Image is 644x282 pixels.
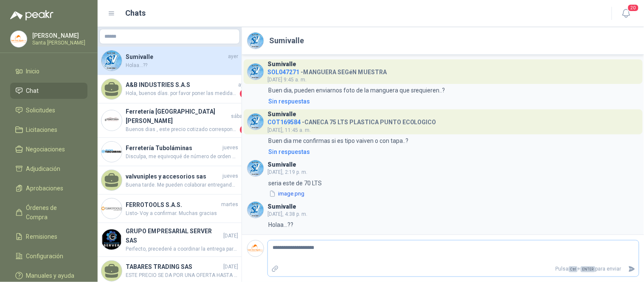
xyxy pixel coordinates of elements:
[231,112,248,120] span: sábado
[267,119,301,126] span: COT169584
[10,102,87,118] a: Solicitudes
[267,204,296,209] h3: Sumivalle
[247,202,264,218] img: Company Logo
[101,142,122,162] img: Company Logo
[26,125,58,134] span: Licitaciones
[26,106,56,115] span: Solicitudes
[32,40,85,45] p: Santa [PERSON_NAME]
[26,251,64,261] span: Configuración
[26,145,65,154] span: Negociaciones
[26,67,40,76] span: Inicio
[247,240,264,257] img: Company Logo
[126,7,146,19] h1: Chats
[126,271,238,279] span: ESTE PRECIO SE DA POR UNA OFERTA HASTA AGOTADOR INVENTARIO SOLAMENTE QUEDA 2 COMBOS
[98,75,242,103] a: A&B INDUSTRIES S.A.SayerHola, buenos días. por favor poner las medidas exactas o el numero de ref...
[10,229,87,245] a: Remisiones
[268,147,310,156] div: Sin respuestas
[26,86,39,95] span: Chat
[268,179,322,188] p: seria este de 70 LTS
[221,201,238,209] span: martes
[625,262,639,276] button: Enviar
[267,62,296,67] h3: Sumivalle
[10,141,87,157] a: Negociaciones
[267,67,387,75] h4: - MANGUERA SEGéN MUESTRA
[10,10,53,20] img: Logo peakr
[101,198,122,219] img: Company Logo
[228,53,238,61] span: ayer
[267,127,311,133] span: [DATE], 11:45 a. m.
[26,203,79,222] span: Órdenes de Compra
[126,226,222,245] h4: GRUPO EMPRESARIAL SERVER SAS
[222,144,238,152] span: jueves
[240,126,248,134] span: 1
[269,35,304,47] h2: Sumivalle
[126,143,221,153] h4: Ferretería Tuboláminas
[10,248,87,264] a: Configuración
[126,200,219,209] h4: FERROTOOLS S.A.S.
[101,50,122,71] img: Company Logo
[10,122,87,138] a: Licitaciones
[126,245,238,253] span: Perfecto, precederé a coordinar la entrega para el día martes. Se lo agradezco mucho.
[126,52,226,61] h4: Sumivalle
[126,181,238,189] span: Buena tarde. Me pueden colaborar entregando esta orden de compra en Zanjón hondo, con remisión. F...
[126,172,221,181] h4: valvuniples y accesorios sas
[569,266,578,272] span: Ctrl
[268,220,293,229] p: Holaa...??
[98,47,242,75] a: Company LogoSumivalleayerHolaa...??
[10,63,87,79] a: Inicio
[267,97,639,106] a: Sin respuestas
[126,80,236,89] h4: A&B INDUSTRIES S.A.S
[581,266,596,272] span: ENTER
[98,103,242,138] a: Company LogoFerretería [GEOGRAPHIC_DATA][PERSON_NAME]sábadoBuenos dias , este precio cotizado cor...
[268,97,310,106] div: Sin respuestas
[10,180,87,196] a: Aprobaciones
[10,161,87,177] a: Adjudicación
[98,195,242,223] a: Company LogoFERROTOOLS S.A.S.martesListo- Voy a confirmar. Muchas gracias
[268,86,445,95] p: Buen dia, pueden enviarnos foto de la manguera que srequieren..?
[267,147,639,156] a: Sin respuestas
[98,138,242,166] a: Company LogoFerretería TuboláminasjuevesDisculpa, me equivoqué de número de orden de compra.
[11,31,27,47] img: Company Logo
[98,166,242,195] a: valvuniples y accesorios sasjuevesBuena tarde. Me pueden colaborar entregando esta orden de compr...
[126,107,229,126] h4: Ferretería [GEOGRAPHIC_DATA][PERSON_NAME]
[223,263,238,271] span: [DATE]
[10,200,87,225] a: Órdenes de Compra
[247,64,264,80] img: Company Logo
[268,136,408,145] p: Buen dia me confirmas si es tipo vaiven o con tapa..?
[619,6,634,21] button: 20
[627,4,639,12] span: 20
[101,110,122,131] img: Company Logo
[282,262,625,276] p: Pulsa + para enviar
[10,83,87,99] a: Chat
[247,114,264,130] img: Company Logo
[101,229,122,250] img: Company Logo
[26,164,61,173] span: Adjudicación
[98,223,242,257] a: Company LogoGRUPO EMPRESARIAL SERVER SAS[DATE]Perfecto, precederé a coordinar la entrega para el ...
[267,77,307,83] span: [DATE] 9:45 a. m.
[32,33,85,39] p: [PERSON_NAME]
[240,89,248,98] span: 1
[267,169,307,175] span: [DATE], 2:19 p. m.
[247,160,264,176] img: Company Logo
[267,112,296,117] h3: Sumivalle
[267,117,436,125] h4: - CANECA 75 LTS PLASTICA PUNTO ECOLOGICO
[126,61,238,70] span: Holaa...??
[126,262,222,271] h4: TABARES TRADING SAS
[222,172,238,180] span: jueves
[26,271,75,280] span: Manuales y ayuda
[26,232,58,241] span: Remisiones
[247,33,264,49] img: Company Logo
[238,81,248,89] span: ayer
[268,262,282,276] label: Adjuntar archivos
[267,69,299,75] span: SOL047271
[126,89,238,98] span: Hola, buenos días. por favor poner las medidas exactas o el numero de referencia para poder reali...
[268,190,305,198] button: image.png
[126,126,238,134] span: Buenos dias , este precio cotizado corresponde a promocion de Julio , ya en agosto el precio es d...
[26,184,64,193] span: Aprobaciones
[267,162,296,167] h3: Sumivalle
[267,211,307,217] span: [DATE], 4:38 p. m.
[126,153,238,161] span: Disculpa, me equivoqué de número de orden de compra.
[126,209,238,218] span: Listo- Voy a confirmar. Muchas gracias
[223,232,238,240] span: [DATE]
